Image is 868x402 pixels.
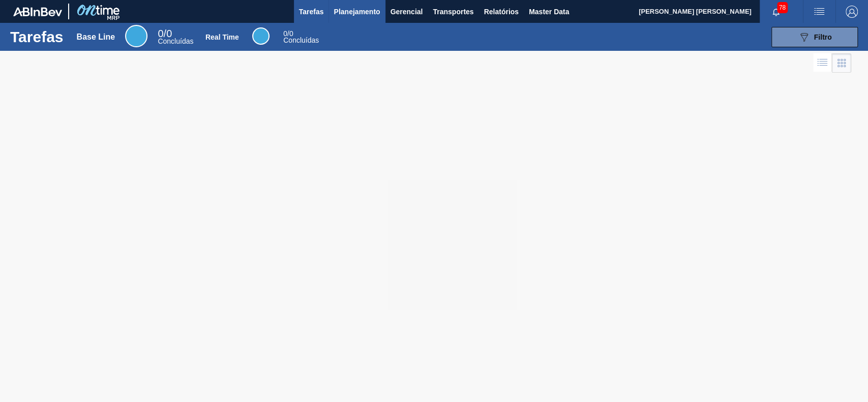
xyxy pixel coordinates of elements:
[771,27,858,47] button: Filtro
[252,27,270,45] div: Real Time
[205,33,239,41] div: Real Time
[283,30,319,44] div: Real Time
[158,29,193,45] div: Base Line
[158,37,193,45] span: Concluídas
[777,2,788,13] span: 78
[158,28,172,39] span: / 0
[760,5,792,19] button: Notificações
[846,6,858,18] img: Logout
[433,6,473,18] span: Transportes
[13,7,62,16] img: TNhmsLtSVTkK8tSr43FrP2fwEKptu5GPRR3wAAAABJRU5ErkJggg==
[283,29,287,38] span: 0
[283,36,319,44] span: Concluídas
[158,28,163,39] span: 0
[484,6,518,18] span: Relatórios
[10,31,64,43] h1: Tarefas
[529,6,569,18] span: Master Data
[334,6,380,18] span: Planejamento
[283,29,293,38] span: / 0
[814,33,832,41] span: Filtro
[813,6,825,18] img: userActions
[77,33,115,42] div: Base Line
[125,25,147,47] div: Base Line
[391,6,423,18] span: Gerencial
[299,6,324,18] span: Tarefas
